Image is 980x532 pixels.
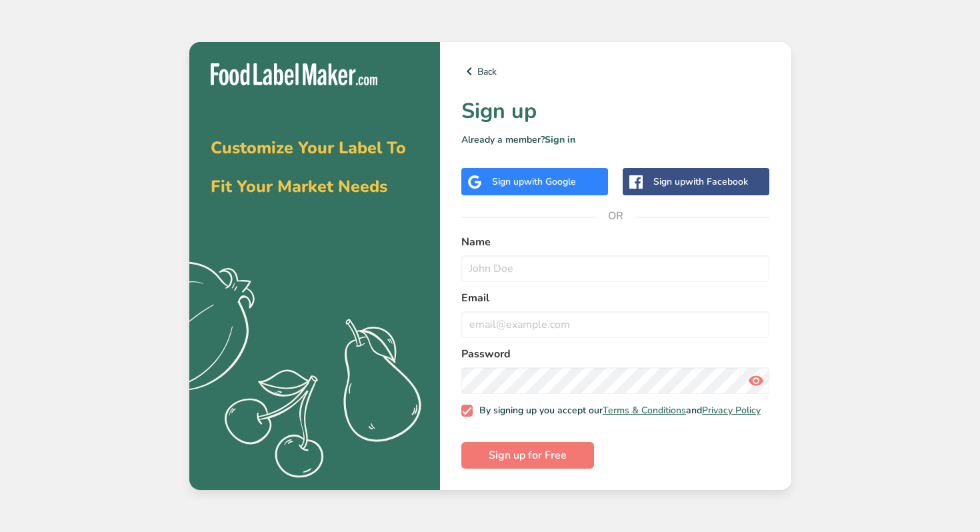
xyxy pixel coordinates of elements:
button: Sign up for Free [461,442,594,469]
span: with Google [524,175,576,188]
img: Food Label Maker [211,63,377,85]
a: Sign in [545,133,575,146]
span: By signing up you accept our and [473,405,761,417]
span: with Facebook [685,175,748,188]
div: Sign up [492,175,576,189]
label: Name [461,234,770,250]
span: Sign up for Free [489,447,567,463]
a: Terms & Conditions [603,404,686,417]
label: Password [461,346,770,362]
h1: Sign up [461,95,770,127]
input: email@example.com [461,311,770,338]
label: Email [461,290,770,306]
a: Back [461,63,770,79]
div: Sign up [653,175,748,189]
p: Already a member? [461,133,770,147]
a: Privacy Policy [702,404,761,417]
input: John Doe [461,255,770,282]
span: Customize Your Label To Fit Your Market Needs [211,137,406,198]
span: OR [595,196,635,236]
